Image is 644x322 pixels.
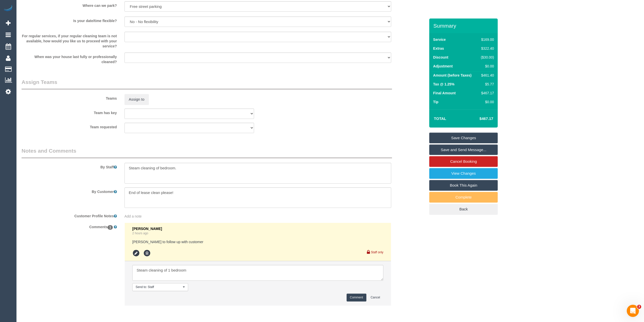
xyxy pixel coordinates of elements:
button: Comment [347,294,366,301]
button: Cancel [367,294,383,301]
label: Extras [433,46,444,51]
a: Book This Again [429,180,498,191]
label: Team requested [18,123,121,130]
span: 3 [637,305,641,309]
div: ($30.00) [479,55,494,60]
a: 2 hours ago [132,231,148,235]
div: $169.00 [479,37,494,42]
span: [PERSON_NAME] [132,227,162,231]
button: Assign to [124,94,149,105]
label: By Staff [18,163,121,170]
label: Teams [18,94,121,101]
label: Comments [18,223,121,229]
img: Automaid Logo [3,5,13,12]
a: Cancel Booking [429,156,498,167]
div: $0.00 [479,99,494,104]
div: $5.77 [479,82,494,87]
div: $322.40 [479,46,494,51]
span: Send to: Staff [136,285,182,289]
label: When was your house last fully or professionally cleaned? [18,52,121,64]
label: Discount [433,55,448,60]
label: Final Amount [433,91,456,96]
label: For regular services, if your regular cleaning team is not available, how would you like us to pr... [18,32,121,49]
label: Customer Profile Notes [18,212,121,219]
span: Add a note [124,214,142,218]
a: Save and Send Message... [429,145,498,155]
label: Where can we park? [18,1,121,8]
iframe: Intercom live chat [627,305,639,317]
pre: [PERSON_NAME] to follow up with customer [132,239,383,244]
a: View Changes [429,168,498,179]
label: By Customer [18,187,121,194]
label: Tax @ 1.25% [433,82,454,87]
a: Save Changes [429,133,498,143]
span: 1 [108,225,113,230]
label: Service [433,37,446,42]
a: Back [429,204,498,214]
legend: Assign Teams [22,78,392,90]
legend: Notes and Comments [22,147,392,158]
small: Staff only [371,251,383,254]
button: Send to: Staff [132,283,188,291]
label: Tip [433,99,438,104]
div: $461.40 [479,73,494,78]
h3: Summary [433,23,495,29]
label: Amount (before Taxes) [433,73,471,78]
label: Team has key [18,109,121,115]
div: $467.17 [479,91,494,96]
strong: Total [434,116,446,121]
label: Adjustment [433,64,453,69]
h4: $467.17 [464,117,493,121]
label: Is your date/time flexible? [18,16,121,23]
div: $0.00 [479,64,494,69]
